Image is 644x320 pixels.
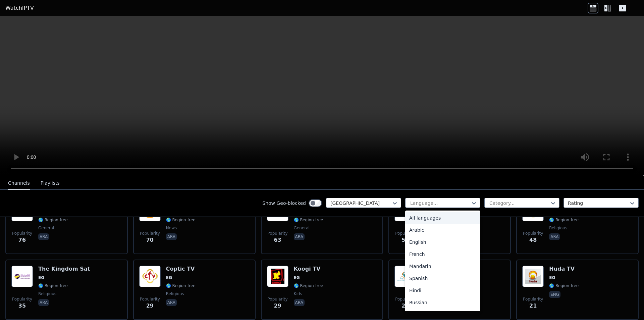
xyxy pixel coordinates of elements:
p: ara [294,233,305,240]
span: Popularity [268,296,288,302]
span: 🌎 Region-free [38,283,68,288]
span: 🌎 Region-free [38,217,68,223]
span: religious [549,225,567,231]
div: English [405,236,480,248]
div: Hindi [405,284,480,296]
p: ara [166,299,177,306]
span: 70 [146,236,154,244]
img: Coptic TV [139,266,161,287]
span: EG [294,275,300,280]
div: Arabic [405,224,480,236]
img: The Kingdom Sat [11,266,33,287]
span: Popularity [140,231,160,236]
h6: Koogi TV [294,266,323,272]
span: 21 [529,302,537,310]
span: 48 [529,236,537,244]
span: 🌎 Region-free [549,283,579,288]
span: 🌎 Region-free [294,283,323,288]
span: Popularity [12,296,32,302]
p: ara [166,233,177,240]
span: 🌎 Region-free [166,217,196,223]
span: 21 [401,302,409,310]
span: 🌎 Region-free [294,217,323,223]
button: Channels [8,177,30,190]
span: Popularity [523,296,543,302]
a: WatchIPTV [5,4,34,12]
h6: Huda TV [549,266,579,272]
p: ara [294,299,305,306]
span: general [38,225,54,231]
span: Popularity [395,231,415,236]
label: Show Geo-blocked [262,200,306,207]
h6: The Kingdom Sat [38,266,90,272]
div: Russian [405,296,480,309]
img: El Radio 9090 FM [394,266,416,287]
span: Popularity [523,231,543,236]
span: 29 [146,302,154,310]
span: news [166,225,177,231]
span: Popularity [395,296,415,302]
div: French [405,248,480,260]
span: 35 [18,302,26,310]
span: 🌎 Region-free [166,283,196,288]
span: EG [38,275,44,280]
div: Spanish [405,272,480,284]
h6: Coptic TV [166,266,196,272]
button: Playlists [41,177,60,190]
span: 29 [274,302,281,310]
span: 76 [18,236,26,244]
span: religious [166,291,184,296]
p: ara [549,233,560,240]
img: Koogi TV [267,266,288,287]
span: Popularity [268,231,288,236]
span: 51 [401,236,409,244]
span: Popularity [12,231,32,236]
div: All languages [405,212,480,224]
span: EG [549,275,555,280]
span: kids [294,291,302,296]
span: Popularity [140,296,160,302]
span: 🌎 Region-free [549,217,579,223]
span: 63 [274,236,281,244]
img: Huda TV [522,266,544,287]
p: eng [549,291,560,298]
span: religious [38,291,56,296]
span: general [294,225,310,231]
p: ara [38,299,49,306]
p: ara [38,233,49,240]
div: Mandarin [405,260,480,272]
span: EG [166,275,172,280]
